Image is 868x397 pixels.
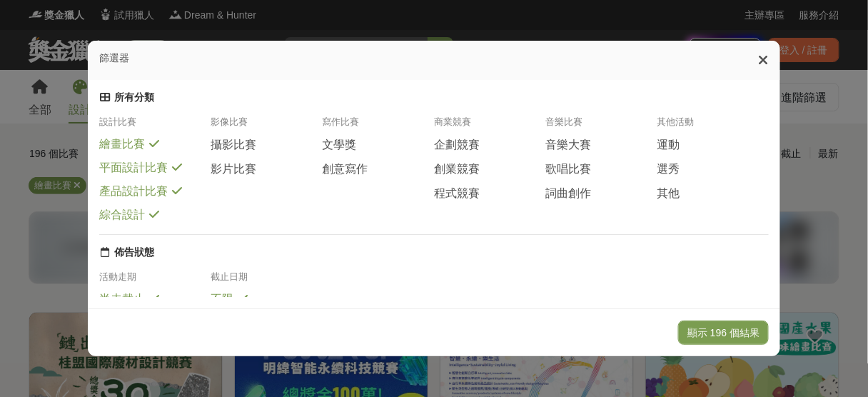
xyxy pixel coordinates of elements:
[99,292,145,307] span: 尚未截止
[99,184,168,199] span: 產品設計比賽
[323,138,357,153] span: 文學獎
[545,138,591,153] span: 音樂大賽
[323,162,368,177] span: 創意寫作
[99,208,145,223] span: 綜合設計
[657,116,769,137] div: 其他活動
[434,162,480,177] span: 創業競賽
[545,162,591,177] span: 歌唱比賽
[211,292,233,307] span: 不限
[114,246,154,259] div: 佈告狀態
[434,138,480,153] span: 企劃競賽
[678,321,769,345] button: 顯示 196 個結果
[211,271,322,292] div: 截止日期
[434,186,480,201] span: 程式競賽
[657,162,680,177] span: 選秀
[211,138,256,153] span: 攝影比賽
[99,161,168,176] span: 平面設計比賽
[657,138,680,153] span: 運動
[545,186,591,201] span: 詞曲創作
[211,116,322,137] div: 影像比賽
[211,162,256,177] span: 影片比賽
[545,116,657,137] div: 音樂比賽
[434,116,545,137] div: 商業競賽
[99,116,211,137] div: 設計比賽
[323,116,434,137] div: 寫作比賽
[99,271,211,292] div: 活動走期
[114,91,154,104] div: 所有分類
[99,137,145,152] span: 繪畫比賽
[657,186,680,201] span: 其他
